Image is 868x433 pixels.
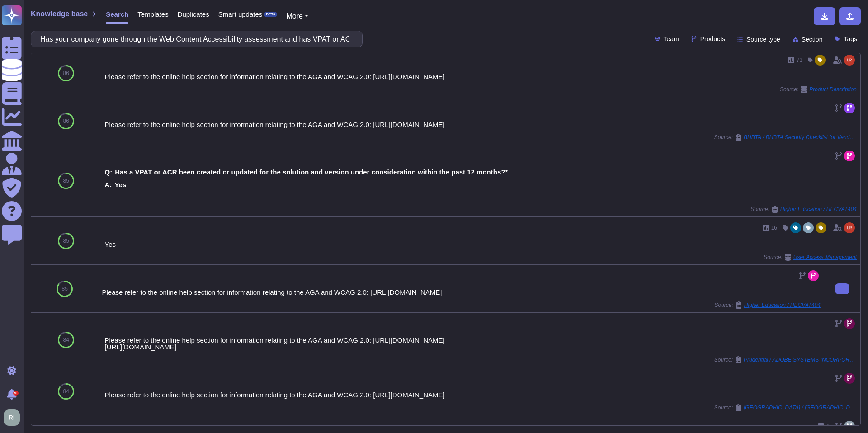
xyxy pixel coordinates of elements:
[105,181,112,188] b: A:
[63,238,69,244] span: 85
[63,118,69,124] span: 86
[63,389,69,394] span: 84
[714,404,857,411] span: Source:
[178,11,209,18] span: Duplicates
[62,286,68,292] span: 85
[826,424,830,429] span: 0
[844,222,855,233] img: user
[809,87,857,92] span: Product Description
[750,206,857,213] span: Source:
[744,405,857,410] span: [GEOGRAPHIC_DATA] / [GEOGRAPHIC_DATA] Questionnaire
[63,178,69,184] span: 85
[115,169,508,175] b: Has a VPAT or ACR been created or updated for the solution and version under consideration within...
[700,36,725,42] span: Products
[746,36,780,42] span: Source type
[114,181,126,188] b: Yes
[793,254,857,260] span: User Access Management
[802,36,823,42] span: Section
[4,409,20,426] img: user
[31,10,88,18] span: Knowledge base
[137,11,168,18] span: Templates
[771,225,777,231] span: 16
[780,207,857,212] span: Higher Education / HECVAT404
[105,337,857,350] div: Please refer to the online help section for information relating to the AGA and WCAG 2.0: [URL][D...
[714,356,857,363] span: Source:
[797,57,802,63] span: 73
[714,301,821,309] span: Source:
[105,121,857,128] div: Please refer to the online help section for information relating to the AGA and WCAG 2.0: [URL][D...
[714,134,857,141] span: Source:
[744,357,857,362] span: Prudential / ADOBE SYSTEMS INCORPORATED ADOBE SYSTEMS INCORPORATED [DATE]
[2,408,26,428] button: user
[844,36,857,42] span: Tags
[63,71,69,76] span: 86
[780,86,857,93] span: Source:
[36,31,353,47] input: Search a question or template...
[105,169,113,175] b: Q:
[13,391,19,396] div: 9+
[106,11,128,18] span: Search
[764,254,857,261] span: Source:
[264,12,277,17] div: BETA
[844,55,855,66] img: user
[286,12,302,20] span: More
[218,11,263,18] span: Smart updates
[105,241,857,248] div: Yes
[105,391,857,398] div: Please refer to the online help section for information relating to the AGA and WCAG 2.0: [URL][D...
[286,11,308,22] button: More
[102,289,821,296] div: Please refer to the online help section for information relating to the AGA and WCAG 2.0: [URL][D...
[105,73,857,80] div: Please refer to the online help section for information relating to the AGA and WCAG 2.0: [URL][D...
[744,302,821,308] span: Higher Education / HECVAT404
[664,36,679,42] span: Team
[744,135,857,140] span: BHBTA / BHBTA Security Checklist for Vendors and Third Parties V4.3
[63,337,69,343] span: 84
